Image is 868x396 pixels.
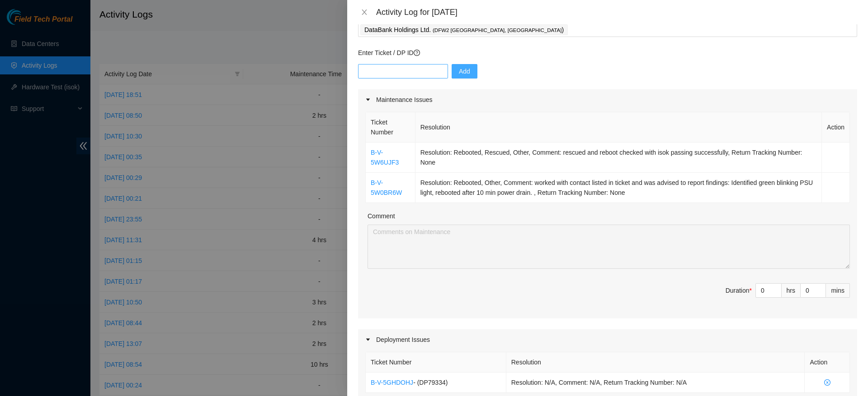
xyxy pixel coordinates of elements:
span: ( DFW2 [GEOGRAPHIC_DATA], [GEOGRAPHIC_DATA] [433,28,561,33]
div: Maintenance Issues [358,89,857,110]
div: Duration [726,285,752,295]
span: - ( DP79334 ) [413,379,448,386]
p: DataBank Holdings Ltd. ) [364,25,564,35]
p: Enter Ticket / DP ID [358,48,857,58]
span: close-circle [810,379,844,386]
a: B-V-5W6UJF3 [371,149,399,166]
th: Ticket Number [366,112,415,143]
span: caret-right [365,337,371,342]
span: caret-right [365,97,371,102]
div: hrs [782,283,801,298]
td: Resolution: Rebooted, Other, Comment: worked with contact listed in ticket and was advised to rep... [415,173,822,203]
th: Resolution [506,352,805,373]
td: Resolution: N/A, Comment: N/A, Return Tracking Number: N/A [506,373,805,393]
th: Resolution [415,112,822,143]
button: Add [452,64,477,78]
th: Action [822,112,850,143]
span: question-circle [414,50,420,56]
span: close [361,9,368,16]
label: Comment [368,211,395,221]
th: Ticket Number [366,352,506,373]
a: B-V-5W0BR6W [371,179,402,196]
span: Add [459,66,470,76]
td: Resolution: Rebooted, Rescued, Other, Comment: rescued and reboot checked with isok passing succe... [415,143,822,173]
a: B-V-5GHDOHJ [371,379,413,386]
div: Activity Log for [DATE] [376,7,857,17]
div: mins [826,283,850,298]
div: Deployment Issues [358,329,857,350]
th: Action [805,352,850,373]
textarea: Comment [368,225,850,269]
button: Close [358,8,371,17]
